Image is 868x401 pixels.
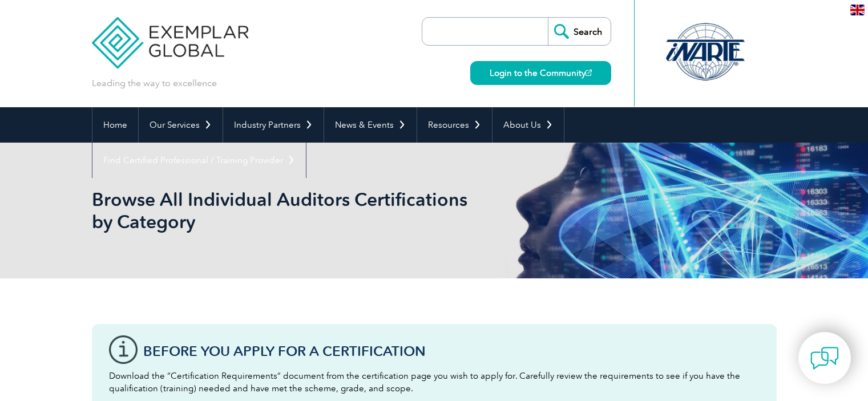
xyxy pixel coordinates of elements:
input: Search [548,18,611,45]
a: Find Certified Professional / Training Provider [92,143,306,178]
a: Login to the Community [470,61,611,85]
p: Download the “Certification Requirements” document from the certification page you wish to apply ... [109,370,760,395]
img: en [850,5,865,15]
a: Resources [417,107,492,143]
a: Industry Partners [223,107,324,143]
h1: Browse All Individual Auditors Certifications by Category [92,188,530,233]
p: Leading the way to excellence [92,77,217,90]
a: Our Services [139,107,223,143]
h3: Before You Apply For a Certification [143,344,760,358]
a: About Us [492,107,564,143]
a: Home [92,107,138,143]
img: contact-chat.png [810,344,839,372]
img: open_square.png [586,70,592,76]
a: News & Events [324,107,417,143]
